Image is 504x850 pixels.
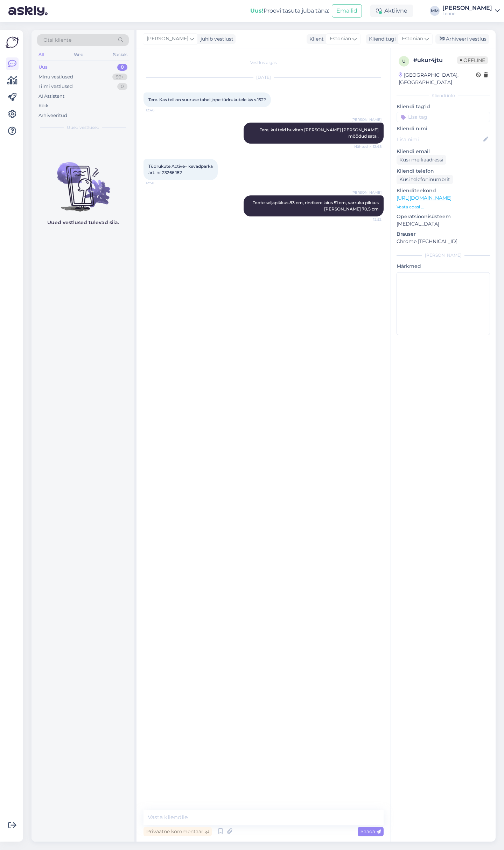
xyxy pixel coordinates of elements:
div: Küsi telefoninumbrit [397,175,453,184]
div: Tiimi vestlused [38,83,73,90]
div: [PERSON_NAME] [442,5,492,11]
div: Klient [307,35,324,43]
span: Tere. Kas teil on suuruse tabel jope tüdrukutele k/s s.152? [148,97,266,102]
div: Proovi tasuta juba täna: [250,7,329,15]
div: Socials [112,50,129,59]
div: Aktiivne [370,5,413,17]
div: # ukur4jtu [413,56,457,64]
span: Otsi kliente [43,36,71,44]
div: 0 [117,83,127,90]
div: [DATE] [143,74,384,81]
div: Arhiveeri vestlus [435,34,489,44]
a: [URL][DOMAIN_NAME] [397,195,451,201]
p: Operatsioonisüsteem [397,213,490,220]
span: 12:52 [355,217,381,222]
span: Uued vestlused [67,124,99,131]
p: Kliendi email [397,148,490,155]
span: [PERSON_NAME] [147,35,188,43]
div: [PERSON_NAME] [397,252,490,258]
p: Klienditeekond [397,187,490,194]
span: Offline [457,56,488,64]
div: Uus [38,64,48,71]
p: Märkmed [397,263,490,270]
div: Klienditugi [366,35,396,43]
div: juhib vestlust [198,35,233,43]
span: [PERSON_NAME] [351,190,381,195]
img: Askly Logo [6,36,19,49]
div: Minu vestlused [38,74,73,81]
span: Tüdrukute Active+ kevadparka art. nr 23266 182 [148,164,213,175]
span: Estonian [330,35,351,43]
span: [PERSON_NAME] [351,117,381,122]
p: Kliendi tag'id [397,103,490,110]
img: No chats [31,150,134,213]
b: Uus! [250,7,264,14]
div: [GEOGRAPHIC_DATA], [GEOGRAPHIC_DATA] [399,71,476,86]
span: u [402,58,406,64]
div: Web [72,50,85,59]
span: Saada [360,828,381,835]
span: 12:50 [146,180,172,186]
span: Toote seljapikkus 83 cm, rindkere laius 51 cm, varruka pikkus [PERSON_NAME] 70,5 cm [253,200,380,212]
div: All [37,50,45,59]
div: 0 [117,64,127,71]
div: 99+ [112,74,127,81]
p: Kliendi telefon [397,167,490,175]
div: AI Assistent [38,93,64,100]
div: Arhiveeritud [38,112,67,119]
button: Emailid [332,4,362,18]
p: Chrome [TECHNICAL_ID] [397,238,490,245]
div: Küsi meiliaadressi [397,155,446,165]
div: Lenne [442,11,492,16]
div: Kliendi info [397,92,490,99]
a: [PERSON_NAME]Lenne [442,5,500,16]
p: Brauser [397,230,490,238]
div: Vestlus algas [143,60,384,66]
input: Lisa nimi [397,136,482,143]
span: Nähtud ✓ 12:48 [354,144,381,149]
span: Estonian [402,35,423,43]
div: Kõik [38,102,49,109]
p: [MEDICAL_DATA] [397,220,490,228]
div: MM [430,6,440,16]
p: Kliendi nimi [397,125,490,132]
span: Tere, kui teid huvitab [PERSON_NAME] [PERSON_NAME] mõõdud sata . [260,127,380,139]
input: Lisa tag [397,112,490,122]
p: Vaata edasi ... [397,204,490,210]
div: Privaatne kommentaar [143,827,212,836]
span: 12:46 [146,108,172,113]
p: Uued vestlused tulevad siia. [47,219,119,226]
